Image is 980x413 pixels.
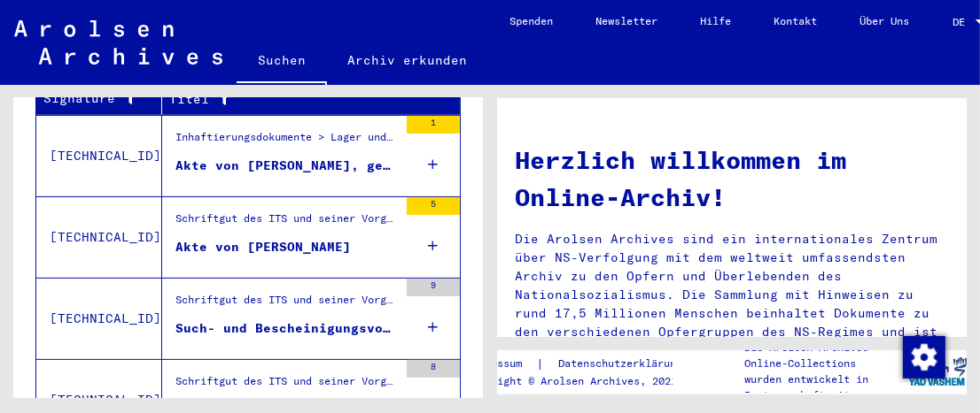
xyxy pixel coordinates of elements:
p: wurden entwickelt in Partnerschaft mit [744,371,908,403]
a: Suchen [237,39,327,85]
div: 8 [407,360,460,378]
div: Titel [169,85,439,113]
div: Schriftgut des ITS und seiner Vorgänger > Bearbeitung von Anfragen > Suchvorgänge > Suchanfragen ... [175,210,398,235]
h1: Herzlich willkommen im Online-Archiv! [515,141,949,216]
div: Such- und Bescheinigungsvorgang Nr. 1.074.669 für [PERSON_NAME] geboren [DEMOGRAPHIC_DATA] [175,319,398,338]
p: Die Arolsen Archives Online-Collections [744,340,908,371]
div: Akte von [PERSON_NAME] [175,238,351,256]
div: | [466,355,704,373]
div: Signature [43,89,139,108]
div: Titel [169,90,416,109]
div: Schriftgut des ITS und seiner Vorgänger > Bearbeitung von Anfragen > Fallbezogene [MEDICAL_DATA] ... [175,373,398,398]
span: DE [953,16,972,28]
img: Arolsen_neg.svg [14,20,222,65]
a: Impressum [466,355,536,373]
a: Datenschutzerklärung [544,355,704,373]
p: Die Arolsen Archives sind ein internationales Zentrum über NS-Verfolgung mit dem weltweit umfasse... [515,230,949,379]
div: Signature [43,85,161,113]
p: Copyright © Arolsen Archives, 2021 [466,373,704,389]
img: Zustimmung ändern [903,336,945,379]
div: Akte von [PERSON_NAME], geboren am [DEMOGRAPHIC_DATA] [175,157,398,175]
div: Zustimmung ändern [902,335,945,378]
div: Inhaftierungsdokumente > Lager und Ghettos > Konzentrationslager [GEOGRAPHIC_DATA] > Individuelle... [175,129,398,154]
a: Archiv erkunden [327,39,489,81]
div: Schriftgut des ITS und seiner Vorgänger > Bearbeitung von Anfragen > Fallbezogene [MEDICAL_DATA] ... [175,292,398,317]
td: [TECHNICAL_ID] [36,278,162,359]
